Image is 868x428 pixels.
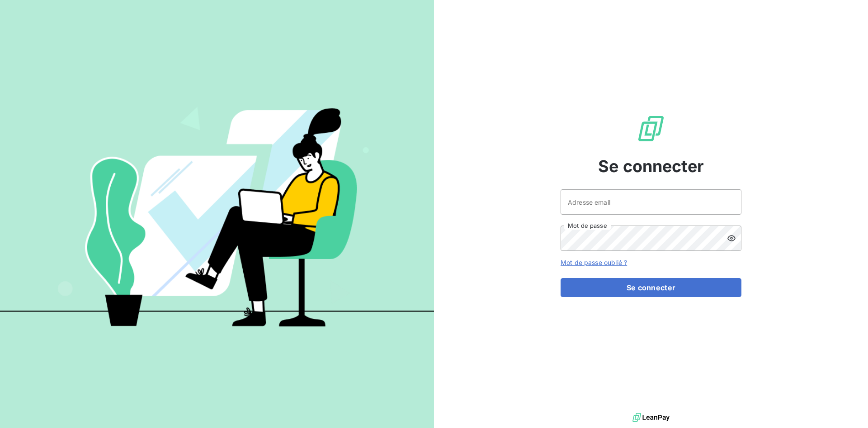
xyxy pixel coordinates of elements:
[637,114,665,143] img: Logo LeanPay
[561,278,741,297] button: Se connecter
[598,154,704,178] span: Se connecter
[561,189,741,215] input: placeholder
[561,259,627,266] a: Mot de passe oublié ?
[632,411,670,424] img: logo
